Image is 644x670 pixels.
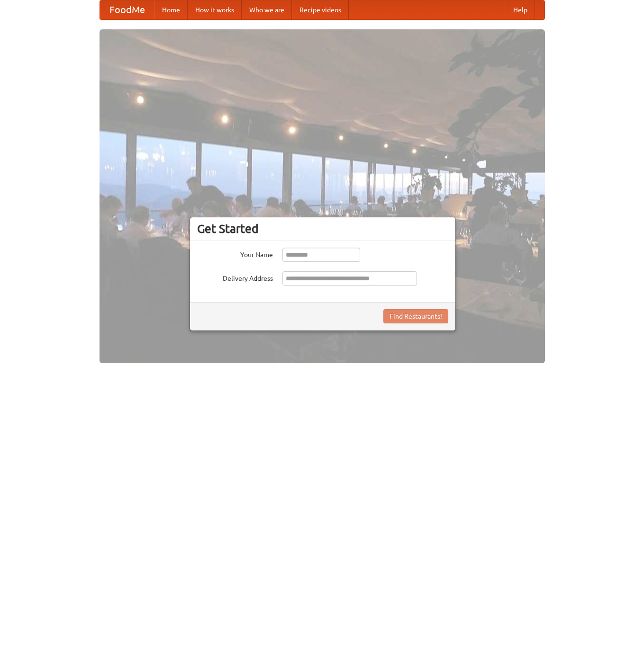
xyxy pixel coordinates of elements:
[197,248,273,259] label: Your Name
[100,0,154,19] a: FoodMe
[154,0,188,19] a: Home
[197,222,448,236] h3: Get Started
[506,0,535,19] a: Help
[188,0,242,19] a: How it works
[242,0,292,19] a: Who we are
[383,309,448,323] button: Find Restaurants!
[197,271,273,283] label: Delivery Address
[292,0,349,19] a: Recipe videos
